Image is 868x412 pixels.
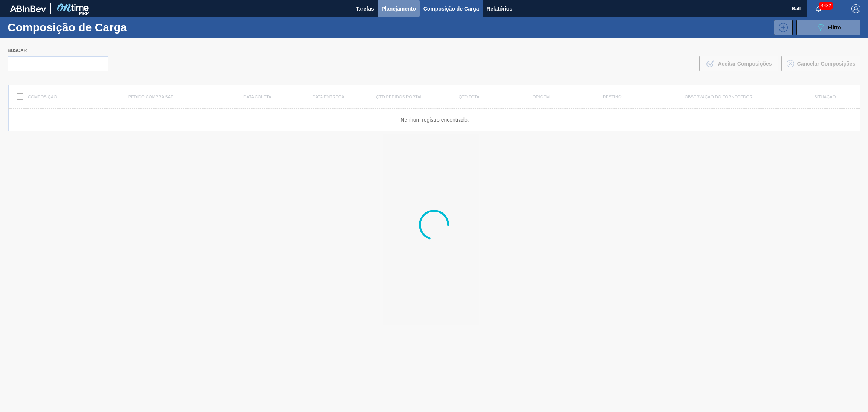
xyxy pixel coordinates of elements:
span: Composição de Carga [423,4,479,13]
span: 4482 [819,2,833,10]
img: TNhmsLtSVTkK8tSr43FrP2fwEKptu5GPRR3wAAAABJRU5ErkJggg== [10,5,46,12]
span: Relatórios [487,4,512,13]
span: Filtro [828,24,841,31]
div: Nova Composição [770,20,793,35]
span: Planejamento [382,4,416,13]
button: Filtro [796,20,860,35]
button: Notificações [807,3,831,14]
span: Tarefas [356,4,374,13]
img: Logout [851,4,860,13]
h1: Composição de Carga [8,23,136,32]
